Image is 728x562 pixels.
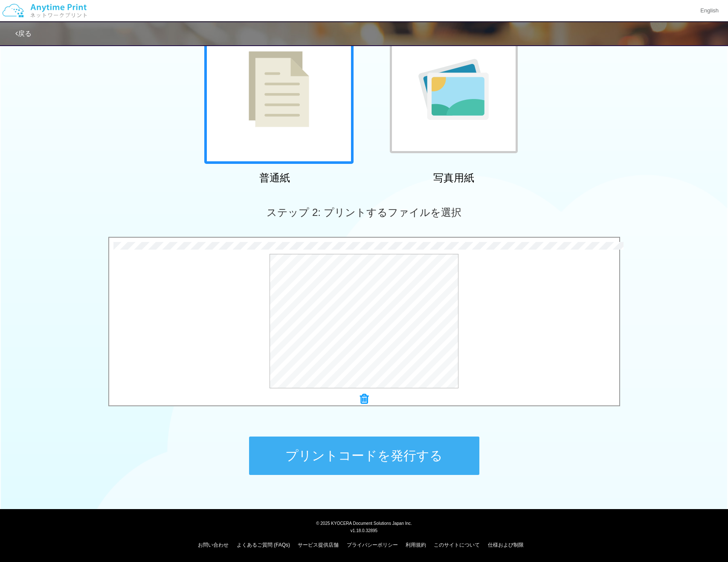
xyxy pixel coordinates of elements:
[298,542,339,548] a: サービス提供店舗
[249,51,309,127] img: plain-paper.png
[316,520,412,526] span: © 2025 KYOCERA Document Solutions Japan Inc.
[406,542,426,548] a: 利用規約
[237,542,290,548] a: よくあるご質問 (FAQs)
[249,437,479,475] button: プリントコードを発行する
[200,172,349,183] h2: 普通紙
[434,542,480,548] a: このサイトについて
[347,542,398,548] a: プライバシーポリシー
[418,59,489,120] img: photo-paper.png
[15,30,32,37] a: 戻る
[198,542,229,548] a: お問い合わせ
[267,207,461,218] span: ステップ 2: プリントするファイルを選択
[379,172,528,183] h2: 写真用紙
[351,528,377,533] span: v1.18.0.32895
[488,542,524,548] a: 仕様および制限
